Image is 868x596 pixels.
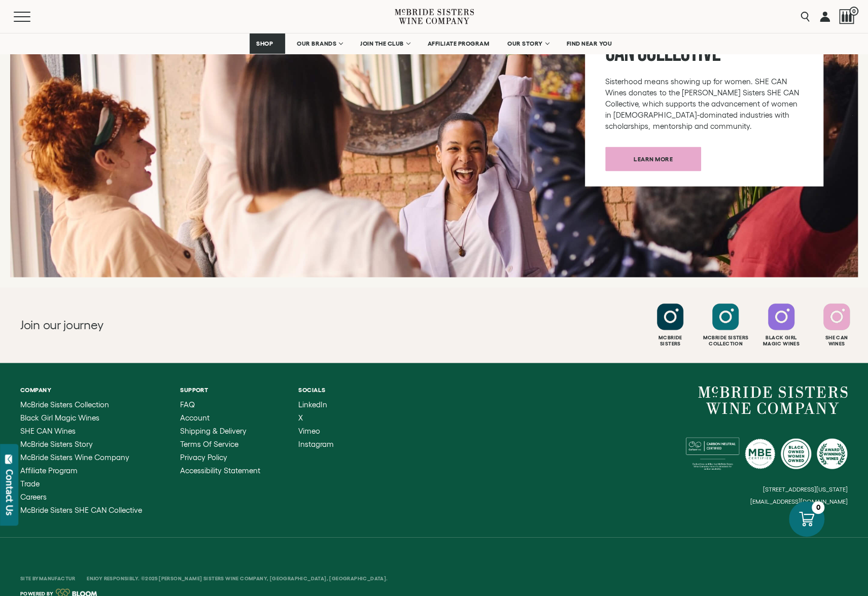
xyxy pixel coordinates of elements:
span: X [298,413,303,422]
a: SHOP [250,33,285,54]
a: Affiliate Program [20,466,142,474]
a: Follow SHE CAN Wines on Instagram She CanWines [810,303,863,346]
h2: Join our journey [20,317,393,333]
span: McBride Sisters Story [20,439,93,448]
a: Vimeo [298,427,334,435]
span: SHOP [256,40,273,47]
div: Black Girl Magic Wines [755,334,808,346]
span: McBride Sisters Collection [20,400,109,408]
span: Affiliate Program [20,466,78,474]
p: Sisterhood means showing up for women. SHE CAN Wines donates to the [PERSON_NAME] Sisters SHE CAN... [605,76,803,131]
span: LinkedIn [298,400,327,408]
a: JOIN THE CLUB [354,33,416,54]
span: Trade [20,479,40,487]
a: Accessibility Statement [180,466,260,474]
div: 0 [812,501,824,514]
span: FIND NEAR YOU [567,40,612,47]
span: FAQ [180,400,195,408]
a: McBride Sisters Collection [20,400,142,408]
button: Mobile Menu Trigger [14,12,50,22]
span: Vimeo [298,426,320,435]
span: Site By [20,575,77,581]
div: She Can Wines [810,334,863,346]
span: Enjoy Responsibly. ©2025 [PERSON_NAME] Sisters Wine Company, [GEOGRAPHIC_DATA], [GEOGRAPHIC_DATA]. [87,575,388,581]
small: [STREET_ADDRESS][US_STATE] [763,485,848,492]
span: SHE CAN Wines [20,426,76,435]
a: Trade [20,479,142,487]
a: Follow McBride Sisters Collection on Instagram Mcbride SistersCollection [699,303,752,346]
a: Careers [20,493,142,501]
a: Follow McBride Sisters on Instagram McbrideSisters [644,303,697,346]
span: 0 [849,7,858,16]
a: Learn more [605,147,701,171]
span: AFFILIATE PROGRAM [428,40,490,47]
span: Terms of Service [180,439,238,448]
a: SHE CAN Wines [20,427,142,435]
a: Black Girl Magic Wines [20,413,142,422]
a: Manufactur [39,575,76,581]
div: Contact Us [5,469,15,515]
span: Powered by [20,591,53,596]
span: Black Girl Magic Wines [20,413,99,422]
a: Privacy Policy [180,453,260,461]
a: FAQ [180,400,260,408]
span: McBride Sisters Wine Company [20,452,129,461]
a: LinkedIn [298,400,334,408]
div: Mcbride Sisters Collection [699,334,752,346]
a: McBride Sisters Wine Company [20,453,142,461]
span: Learn more [616,149,690,168]
span: OUR BRANDS [297,40,336,47]
span: JOIN THE CLUB [360,40,404,47]
a: AFFILIATE PROGRAM [421,33,496,54]
a: Account [180,413,260,422]
a: X [298,413,334,422]
a: McBride Sisters Wine Company [698,386,848,414]
a: OUR BRANDS [290,33,349,54]
span: Careers [20,492,47,501]
a: Follow Black Girl Magic Wines on Instagram Black GirlMagic Wines [755,303,808,346]
a: McBride Sisters Story [20,440,142,448]
span: OUR STORY [507,40,543,47]
a: Terms of Service [180,440,260,448]
span: Privacy Policy [180,452,227,461]
span: Account [180,413,210,422]
span: Shipping & Delivery [180,426,247,435]
a: FIND NEAR YOU [560,33,619,54]
div: Mcbride Sisters [644,334,697,346]
a: OUR STORY [501,33,555,54]
a: McBride Sisters SHE CAN Collective [20,506,142,514]
a: Instagram [298,440,334,448]
small: [EMAIL_ADDRESS][DOMAIN_NAME] [750,498,848,505]
a: Shipping & Delivery [180,427,260,435]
